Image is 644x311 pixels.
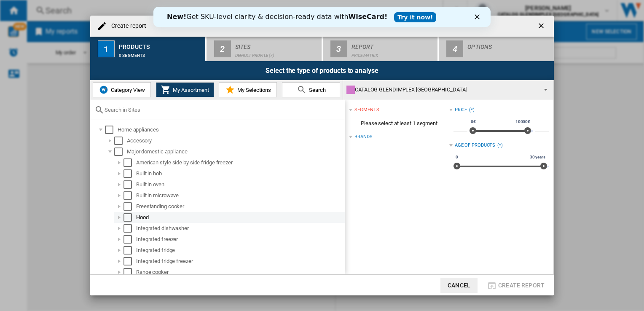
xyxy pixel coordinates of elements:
[214,40,231,57] div: 2
[127,147,343,156] div: Major domestic appliance
[307,87,326,93] span: Search
[321,8,330,13] div: Close
[136,169,343,178] div: Built in hob
[439,37,554,61] button: 4 Options
[136,246,343,255] div: Integrated fridge
[136,224,343,233] div: Integrated dishwasher
[123,169,136,178] md-checkbox: Select
[454,154,459,161] span: 0
[123,213,136,222] md-checkbox: Select
[105,107,341,113] input: Search in Sites
[207,37,322,61] button: 2 Sites Default profile (7)
[123,191,136,200] md-checkbox: Select
[118,126,343,134] div: Home appliances
[455,107,467,113] div: Price
[323,37,439,61] button: 3 Report Price Matrix
[529,154,547,161] span: 30 years
[98,40,115,57] div: 1
[119,40,202,49] div: Products
[99,85,109,95] img: wiser-icon-blue.png
[114,137,127,145] md-checkbox: Select
[93,82,151,97] button: Category View
[352,40,435,49] div: Report
[470,118,477,125] span: 0£
[352,49,435,58] div: Price Matrix
[136,202,343,211] div: Freestanding cooker
[123,235,136,244] md-checkbox: Select
[123,224,136,233] md-checkbox: Select
[484,278,547,293] button: Create report
[467,40,550,49] div: Options
[109,87,145,93] span: Category View
[123,202,136,211] md-checkbox: Select
[136,268,343,276] div: Range cooker
[440,278,478,293] button: Cancel
[171,87,209,93] span: My Assortment
[156,82,214,97] button: My Assortment
[123,257,136,265] md-checkbox: Select
[136,158,343,167] div: American style side by side fridge freezer
[136,180,343,189] div: Built in oven
[136,235,343,244] div: Integrated freezer
[136,191,343,200] div: Built in microwave
[346,84,537,96] div: CATALOG GLENDIMPLEX [GEOGRAPHIC_DATA]
[498,282,545,289] span: Create report
[235,87,271,93] span: My Selections
[123,246,136,255] md-checkbox: Select
[537,21,547,32] ng-md-icon: getI18NText('BUTTONS.CLOSE_DIALOG')
[107,22,146,30] h4: Create report
[123,180,136,189] md-checkbox: Select
[136,257,343,265] div: Integrated fridge freezer
[330,40,347,57] div: 3
[114,147,127,156] md-checkbox: Select
[136,213,343,222] div: Hood
[354,134,372,140] div: Brands
[90,37,206,61] button: 1 Products 0 segments
[127,137,343,145] div: Accessory
[119,49,202,58] div: 0 segments
[90,61,554,80] div: Select the type of products to analyse
[123,158,136,167] md-checkbox: Select
[105,126,118,134] md-checkbox: Select
[153,7,491,27] iframe: Intercom live chat banner
[123,268,136,276] md-checkbox: Select
[349,115,449,131] span: Please select at least 1 segment
[235,40,318,49] div: Sites
[354,107,379,113] div: segments
[455,142,496,149] div: Age of products
[534,18,550,35] button: getI18NText('BUTTONS.CLOSE_DIALOG')
[235,49,318,58] div: Default profile (7)
[514,118,531,125] span: 10000£
[219,82,277,97] button: My Selections
[446,40,463,57] div: 4
[282,82,340,97] button: Search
